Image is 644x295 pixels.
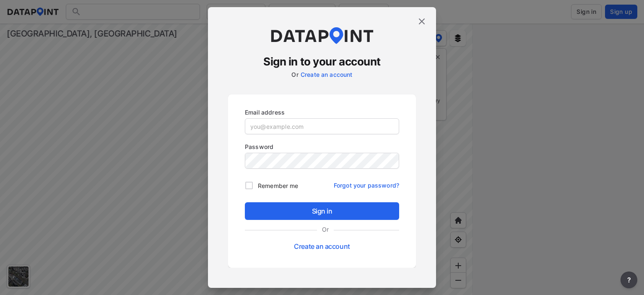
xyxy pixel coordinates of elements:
img: close.efbf2170.svg [417,16,427,26]
a: Create an account [294,242,350,251]
input: you@example.com [245,119,399,134]
a: Forgot your password? [334,177,399,190]
img: dataPointLogo.9353c09d.svg [270,27,374,44]
p: Password [245,142,399,151]
h3: Sign in to your account [228,54,416,69]
span: Remember me [258,181,298,190]
a: Create an account [301,71,353,78]
label: Or [291,71,298,78]
p: Email address [245,108,399,117]
span: ? [626,275,632,285]
label: Or [317,225,334,234]
span: Sign in [252,206,392,216]
button: Sign in [245,202,399,220]
button: more [621,272,637,288]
